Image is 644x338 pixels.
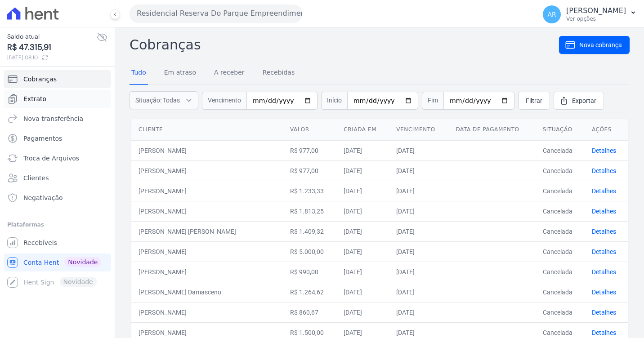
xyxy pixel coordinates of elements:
td: [DATE] [336,262,389,282]
td: R$ 5.000,00 [283,241,336,262]
a: Pagamentos [4,129,111,147]
span: Extrato [23,94,46,103]
td: Cancelada [536,160,585,181]
a: Detalhes [592,268,616,276]
span: Clientes [23,173,49,182]
a: Detalhes [592,147,616,154]
td: Cancelada [536,221,585,241]
td: [DATE] [336,140,389,160]
a: Conta Hent Novidade [4,253,111,271]
td: [DATE] [389,221,448,241]
td: [PERSON_NAME] [131,160,283,181]
td: [DATE] [336,282,389,302]
a: Cobranças [4,70,111,88]
span: Vencimento [202,92,246,110]
td: [PERSON_NAME] [131,241,283,262]
td: Cancelada [536,181,585,201]
span: Saldo atual [7,32,97,41]
td: [DATE] [336,302,389,322]
td: Cancelada [536,262,585,282]
a: Recebidas [261,62,297,85]
td: [DATE] [389,201,448,221]
nav: Sidebar [7,70,107,291]
span: Pagamentos [23,134,62,143]
span: Filtrar [526,96,542,105]
td: R$ 977,00 [283,140,336,160]
td: [DATE] [389,282,448,302]
td: [PERSON_NAME] [131,181,283,201]
td: Cancelada [536,201,585,221]
button: AR [PERSON_NAME] Ver opções [536,2,644,27]
a: Em atraso [162,62,198,85]
a: Detalhes [592,208,616,215]
span: Novidade [64,257,101,267]
span: Cobranças [23,75,57,84]
td: R$ 1.813,25 [283,201,336,221]
td: [DATE] [389,160,448,181]
span: Fim [422,92,443,110]
a: Nova cobrança [559,36,630,54]
td: [DATE] [389,181,448,201]
a: Detalhes [592,228,616,235]
a: Troca de Arquivos [4,149,111,167]
a: Tudo [130,62,148,85]
a: Negativação [4,189,111,207]
td: [PERSON_NAME] [131,201,283,221]
span: Situação: Todas [135,96,180,105]
td: [DATE] [336,201,389,221]
a: Detalhes [592,329,616,336]
td: R$ 860,67 [283,302,336,322]
a: Clientes [4,169,111,187]
a: A receber [212,62,246,85]
a: Detalhes [592,289,616,296]
span: Conta Hent [23,258,59,267]
span: Negativação [23,193,63,202]
th: Criada em [336,119,389,141]
a: Detalhes [592,167,616,174]
p: [PERSON_NAME] [566,6,626,15]
td: [PERSON_NAME] Damasceno [131,282,283,302]
a: Nova transferência [4,110,111,128]
td: [DATE] [336,221,389,241]
span: AR [547,11,556,18]
a: Exportar [554,92,604,110]
th: Ações [585,119,628,141]
a: Extrato [4,90,111,108]
span: [DATE] 08:10 [7,53,97,62]
span: Nova cobrança [579,40,622,49]
th: Data de pagamento [448,119,535,141]
span: R$ 47.315,91 [7,41,97,53]
th: Valor [283,119,336,141]
th: Vencimento [389,119,448,141]
button: Residencial Reserva Do Parque Empreendimento Imobiliario LTDA [130,4,302,22]
a: Detalhes [592,187,616,195]
span: Início [321,92,347,110]
td: [DATE] [389,262,448,282]
td: [DATE] [389,140,448,160]
button: Situação: Todas [130,91,198,109]
span: Troca de Arquivos [23,154,79,163]
td: R$ 1.233,33 [283,181,336,201]
td: R$ 1.409,32 [283,221,336,241]
td: Cancelada [536,140,585,160]
span: Exportar [572,96,596,105]
h2: Cobranças [130,35,559,55]
p: Ver opções [566,15,626,22]
td: [PERSON_NAME] [131,140,283,160]
td: [DATE] [336,241,389,262]
td: [PERSON_NAME] [131,302,283,322]
td: [PERSON_NAME] [PERSON_NAME] [131,221,283,241]
a: Filtrar [518,92,550,110]
td: R$ 977,00 [283,160,336,181]
a: Recebíveis [4,234,111,252]
span: Nova transferência [23,114,83,123]
td: R$ 1.264,62 [283,282,336,302]
td: [DATE] [389,241,448,262]
td: Cancelada [536,302,585,322]
td: [DATE] [336,181,389,201]
td: [DATE] [389,302,448,322]
td: [PERSON_NAME] [131,262,283,282]
td: [DATE] [336,160,389,181]
td: R$ 990,00 [283,262,336,282]
div: Plataformas [7,219,107,230]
